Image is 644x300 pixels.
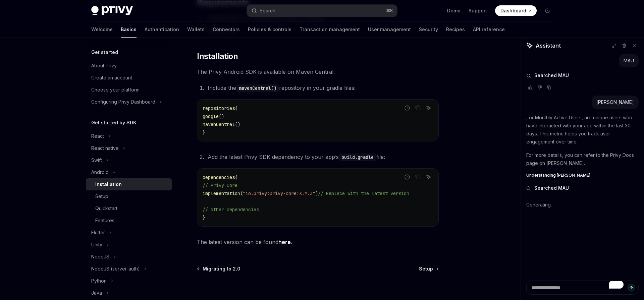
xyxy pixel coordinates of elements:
[86,215,172,227] a: Features
[197,237,439,247] span: The latest version can be found .
[424,104,433,112] button: Ask AI
[526,281,639,295] textarea: To enrich screen reader interactions, please activate Accessibility in Grammarly extension settings
[206,83,439,93] li: Include the repository in your gradle files:
[500,7,526,14] span: Dashboard
[203,182,237,188] span: // Privy Core
[414,104,422,112] button: Copy the contents from the code block
[91,132,104,140] div: React
[315,190,318,196] span: )
[536,84,544,91] button: Vote that response was not good
[203,105,235,111] span: repositories
[526,72,639,79] button: Searched MAU
[419,265,433,272] span: Setup
[403,173,412,181] button: Report incorrect code
[446,21,465,38] a: Recipes
[91,229,105,237] div: Flutter
[386,8,393,13] span: ⌘ K
[86,166,172,178] button: Toggle Android section
[526,173,639,178] a: Understanding [PERSON_NAME]
[414,173,422,181] button: Copy the contents from the code block
[86,154,172,166] button: Toggle Swift section
[213,21,240,38] a: Connectors
[198,265,240,272] a: Migrating to 2.0
[526,173,590,178] span: Understanding [PERSON_NAME]
[86,130,172,142] button: Toggle React section
[203,129,205,135] span: }
[91,21,113,38] a: Welcome
[526,151,639,167] p: For more details, you can refer to the Privy Docs page on [PERSON_NAME].
[545,84,553,91] button: Copy chat response
[447,7,461,14] a: Demo
[95,180,122,188] div: Installation
[536,42,561,50] span: Assistant
[91,289,102,297] div: Java
[95,204,117,213] div: Quickstart
[627,284,635,292] button: Send message
[526,196,639,214] div: Generating.
[240,190,243,196] span: (
[91,156,102,164] div: Swift
[91,253,109,261] div: NodeJS
[203,174,235,180] span: dependencies
[260,7,278,15] div: Search...
[534,72,569,79] span: Searched MAU
[91,74,132,82] div: Create an account
[236,84,279,92] code: mavenCentral()
[339,154,376,161] code: build.gradle
[526,114,639,146] p: , or Monthly Active Users, are unique users who have interacted with your app within the last 30 ...
[534,185,569,191] span: Searched MAU
[300,21,360,38] a: Transaction management
[86,96,172,108] button: Toggle Configuring Privy Dashboard section
[278,239,291,246] a: here
[247,5,397,17] button: Open search
[495,5,537,16] a: Dashboard
[86,84,172,96] a: Choose your platform
[86,275,172,287] button: Toggle Python section
[235,121,240,127] span: ()
[203,265,240,272] span: Migrating to 2.0
[91,98,155,106] div: Configuring Privy Dashboard
[243,190,315,196] span: "io.privy:privy-core:X.Y.Z"
[91,168,109,176] div: Android
[235,105,237,111] span: {
[203,121,235,127] span: mavenCentral
[86,227,172,239] button: Toggle Flutter section
[187,21,205,38] a: Wallets
[318,190,409,196] span: // Replace with the latest version
[86,60,172,72] a: About Privy
[368,21,411,38] a: User management
[526,185,639,191] button: Searched MAU
[86,178,172,190] a: Installation
[86,72,172,84] a: Create an account
[91,119,137,127] h5: Get started by SDK
[203,206,259,213] span: // other dependencies
[248,21,291,38] a: Policies & controls
[526,84,534,91] button: Vote that response was good
[145,21,179,38] a: Authentication
[95,192,108,200] div: Setup
[473,21,505,38] a: API reference
[203,215,205,221] span: }
[86,142,172,154] button: Toggle React native section
[469,7,487,14] a: Support
[91,48,118,56] h5: Get started
[542,5,553,16] button: Toggle dark mode
[203,113,219,119] span: google
[235,174,237,180] span: {
[419,265,438,272] a: Setup
[86,287,172,299] button: Toggle Java section
[91,241,102,249] div: Unity
[86,202,172,215] a: Quickstart
[95,217,114,225] div: Features
[121,21,137,38] a: Basics
[206,152,439,162] li: Add the latest Privy SDK dependency to your app’s file:
[424,173,433,181] button: Ask AI
[91,6,133,15] img: dark logo
[86,239,172,251] button: Toggle Unity section
[91,277,107,285] div: Python
[419,21,438,38] a: Security
[197,51,238,62] span: Installation
[86,190,172,202] a: Setup
[91,265,140,273] div: NodeJS (server-auth)
[91,62,117,70] div: About Privy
